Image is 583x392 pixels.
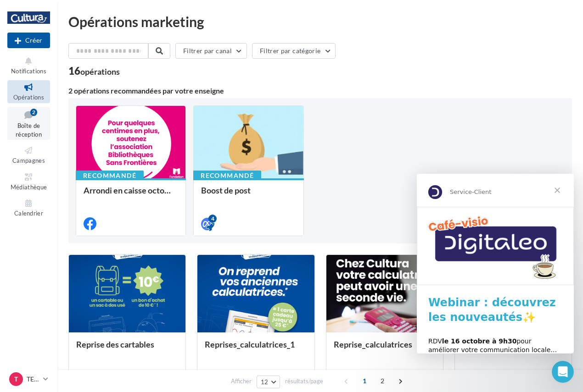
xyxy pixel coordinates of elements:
span: Calendrier [14,210,43,217]
button: Créer [7,33,50,48]
div: 16 [68,66,120,76]
a: Opérations [7,80,50,103]
span: Notifications [11,67,46,75]
span: Campagnes [12,157,45,164]
div: Reprise_calculatrices [334,340,436,358]
span: 2 [375,374,390,388]
div: 4 [208,215,217,223]
iframe: Intercom live chat [552,361,574,383]
b: le 16 octobre à 9h30 [25,164,100,171]
a: T TERVILLE [7,370,50,388]
div: Opérations marketing [68,15,572,28]
a: Médiathèque [7,170,50,193]
div: Reprise des cartables [76,340,178,358]
div: Boost de post [201,186,296,204]
span: Médiathèque [11,183,47,191]
button: Filtrer par canal [175,43,247,59]
iframe: Intercom live chat message [417,174,574,353]
button: Filtrer par catégorie [252,43,336,59]
a: Campagnes [7,144,50,166]
div: Arrondi en caisse octobre [84,186,178,204]
span: 1 [357,374,372,388]
div: 2 opérations recommandées par votre enseigne [68,87,572,94]
span: 12 [261,378,269,386]
div: 2 [30,109,37,116]
a: Boîte de réception2 [7,107,50,140]
span: Boîte de réception [16,122,42,138]
button: Notifications [7,54,50,77]
div: Recommandé [76,171,144,181]
div: Reprises_calculatrices_1 [205,340,307,358]
p: TERVILLE [27,375,39,384]
div: Recommandé [193,171,261,181]
span: Afficher [231,377,252,386]
span: Opérations [13,94,44,101]
div: Nouvelle campagne [7,33,50,48]
span: résultats/page [285,377,323,386]
div: RDV pour améliorer votre communication locale… et attirer plus de clients ! [11,163,146,190]
span: T [14,375,18,384]
a: Calendrier [7,196,50,219]
div: opérations [80,67,120,76]
button: 12 [257,375,280,388]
